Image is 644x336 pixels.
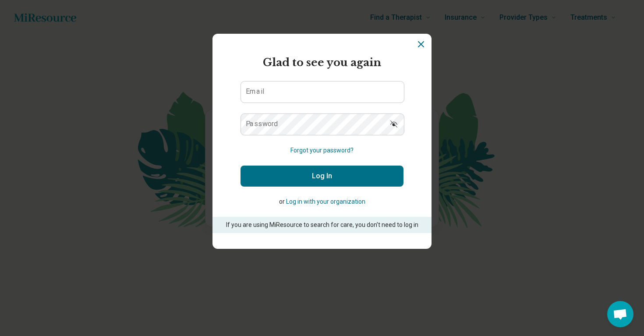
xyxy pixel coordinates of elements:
[416,39,426,50] button: Dismiss
[290,146,354,155] button: Forgot your password?
[384,113,403,134] button: Show password
[286,197,365,206] button: Log in with your organization
[241,197,403,206] p: or
[246,88,264,95] label: Email
[212,34,432,249] section: Login Dialog
[241,166,403,187] button: Log In
[241,55,403,71] h2: Glad to see you again
[225,220,419,230] p: If you are using MiResource to search for care, you don’t need to log in
[246,120,278,127] label: Password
